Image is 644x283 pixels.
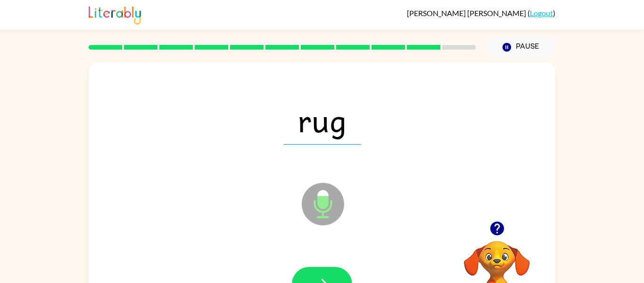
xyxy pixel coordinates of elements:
[284,95,361,145] span: rug
[530,9,553,17] a: Logout
[89,4,141,25] img: Literably
[407,9,528,17] span: [PERSON_NAME] [PERSON_NAME]
[407,9,555,17] div: ( )
[487,36,555,58] button: Pause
